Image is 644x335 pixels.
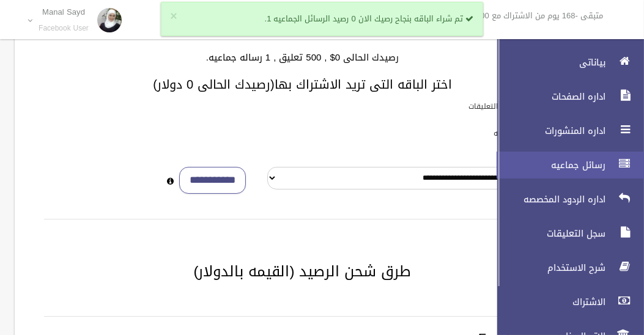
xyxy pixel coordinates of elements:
[487,289,644,315] a: الاشتراك
[487,117,644,144] a: اداره المنشورات
[29,78,576,91] h3: اختر الباقه التى تريد الاشتراك بها(رصيدك الحالى 0 دولار)
[487,227,609,240] span: سجل التعليقات
[487,90,609,103] span: اداره الصفحات
[161,2,483,36] div: تم شراء الباقه بنجاح رصيك الان 0 رصيد الرسائل الجماعيه 1.
[487,152,644,179] a: رسائل جماعيه
[39,7,89,17] p: Manal Sayd
[487,56,609,68] span: بياناتى
[487,159,609,171] span: رسائل جماعيه
[39,24,89,33] small: Facebook User
[29,53,576,63] h4: رصيدك الحالى 0$ , 500 تعليق , 1 رساله جماعيه.
[494,127,565,140] label: باقات الرسائل الجماعيه
[487,186,644,213] a: اداره الردود المخصصه
[487,125,609,137] span: اداره المنشورات
[487,83,644,110] a: اداره الصفحات
[170,10,177,23] button: ×
[487,254,644,281] a: شرح الاستخدام
[487,220,644,247] a: سجل التعليقات
[487,193,609,205] span: اداره الردود المخصصه
[487,296,609,308] span: الاشتراك
[487,49,644,76] a: بياناتى
[29,263,576,279] h2: طرق شحن الرصيد (القيمه بالدولار)
[487,262,609,274] span: شرح الاستخدام
[468,100,565,113] label: باقات الرد الالى على التعليقات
